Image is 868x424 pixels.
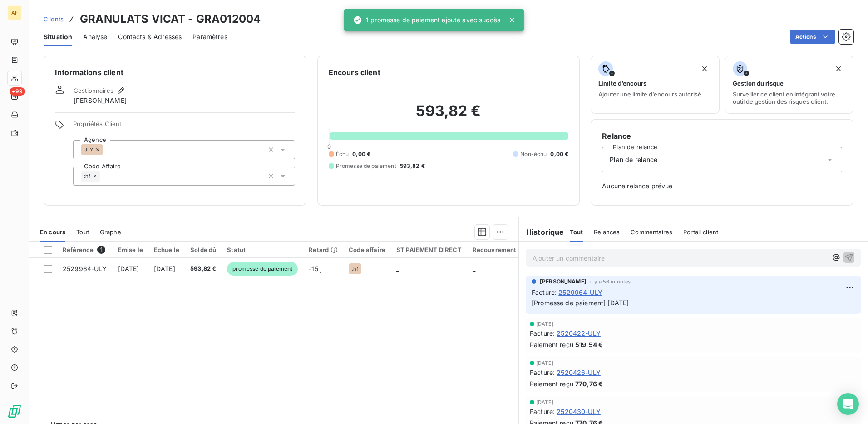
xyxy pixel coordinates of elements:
[631,228,672,236] span: Commentaires
[336,150,349,158] span: Échu
[683,228,718,236] span: Portail client
[76,228,89,236] span: Tout
[309,246,338,253] div: Retard
[591,56,719,114] button: Limite d’encoursAjouter une limite d’encours autorisé
[558,288,602,297] span: 2529964-ULY
[396,246,462,253] div: ST PAIEMENT DIRECT
[530,379,573,389] span: Paiement reçu
[550,150,568,158] span: 0,00 €
[190,264,216,273] span: 593,82 €
[837,393,859,415] div: Open Intercom Messenger
[353,12,500,28] div: 1 promesse de paiement ajouté avec succès
[536,399,553,405] span: [DATE]
[83,32,107,41] span: Analyse
[530,407,555,416] span: Facture :
[352,150,370,158] span: 0,00 €
[598,80,646,87] span: Limite d’encours
[154,246,179,253] div: Échue le
[10,87,25,96] span: +99
[44,15,64,23] span: Clients
[536,321,553,327] span: [DATE]
[100,228,121,236] span: Graphe
[790,30,835,44] button: Actions
[530,368,555,377] span: Facture :
[400,162,425,170] span: 593,82 €
[227,262,298,276] span: promesse de paiement
[63,265,107,273] span: 2529964-ULY
[473,246,541,253] div: Recouvrement Déclaré
[536,360,553,366] span: [DATE]
[309,265,321,273] span: -15 j
[594,228,620,236] span: Relances
[118,265,139,273] span: [DATE]
[602,182,842,191] span: Aucune relance prévue
[100,172,108,180] input: Ajouter une valeur
[80,11,261,27] h3: GRANULATS VICAT - GRA012004
[520,150,547,158] span: Non-échu
[570,228,583,236] span: Tout
[530,328,555,338] span: Facture :
[329,67,380,78] h6: Encours client
[74,96,127,105] span: [PERSON_NAME]
[733,91,846,105] span: Surveiller ce client en intégrant votre outil de gestion des risques client.
[7,5,22,20] div: AF
[74,87,113,94] span: Gestionnaires
[530,340,573,349] span: Paiement reçu
[63,246,107,254] div: Référence
[540,278,587,286] span: [PERSON_NAME]
[118,32,182,41] span: Contacts & Adresses
[557,407,601,416] span: 2520430-ULY
[590,279,631,284] span: il y a 56 minutes
[557,368,601,377] span: 2520426-ULY
[602,131,842,141] h6: Relance
[154,265,175,273] span: [DATE]
[7,404,22,419] img: Logo LeanPay
[55,67,295,78] h6: Informations client
[396,265,399,273] span: _
[84,147,93,152] span: ULY
[327,143,331,150] span: 0
[351,266,358,272] span: thf
[44,15,64,24] a: Clients
[598,91,701,98] span: Ajouter une limite d’encours autorisé
[725,56,853,114] button: Gestion du risqueSurveiller ce client en intégrant votre outil de gestion des risques client.
[73,120,295,133] span: Propriétés Client
[532,288,557,297] span: Facture :
[473,265,475,273] span: _
[532,299,629,307] span: [Promesse de paiement] [DATE]
[97,246,105,254] span: 1
[192,32,227,41] span: Paramètres
[575,340,603,349] span: 519,54 €
[44,32,72,41] span: Situation
[103,146,110,154] input: Ajouter une valeur
[733,80,784,87] span: Gestion du risque
[610,155,657,164] span: Plan de relance
[557,328,601,338] span: 2520422-ULY
[227,246,298,253] div: Statut
[349,246,385,253] div: Code affaire
[575,379,603,389] span: 770,76 €
[40,228,65,236] span: En cours
[118,246,143,253] div: Émise le
[329,102,569,129] h2: 593,82 €
[190,246,216,253] div: Solde dû
[336,162,396,170] span: Promesse de paiement
[84,173,90,179] span: thf
[519,227,564,237] h6: Historique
